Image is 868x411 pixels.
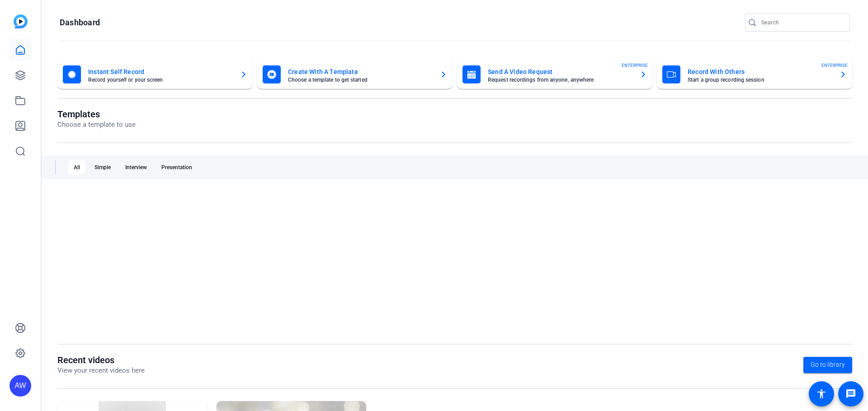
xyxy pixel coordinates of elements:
[845,388,856,399] mat-icon: message
[68,160,85,175] div: All
[761,17,843,28] input: Search
[88,66,233,77] mat-card-title: Instant Self Record
[288,66,433,77] mat-card-title: Create With A Template
[257,60,453,89] button: Create With A TemplateChoose a template to get started
[57,120,136,130] p: Choose a template to use
[457,60,652,89] button: Send A Video RequestRequest recordings from anyone, anywhereENTERPRISE
[816,388,827,399] mat-icon: accessibility
[89,160,116,175] div: Simple
[811,360,845,369] span: Go to library
[688,66,832,77] mat-card-title: Record With Others
[57,109,136,120] h1: Templates
[60,17,100,28] h1: Dashboard
[120,160,152,175] div: Interview
[88,77,233,83] mat-card-subtitle: Record yourself or your screen
[57,60,253,89] button: Instant Self RecordRecord yourself or your screen
[821,62,848,69] span: ENTERPRISE
[488,66,632,77] mat-card-title: Send A Video Request
[803,357,852,373] a: Go to library
[57,365,145,376] p: View your recent videos here
[14,14,28,28] img: blue-gradient.svg
[622,62,648,69] span: ENTERPRISE
[657,60,852,89] button: Record With OthersStart a group recording sessionENTERPRISE
[9,375,31,397] div: AW
[156,160,198,175] div: Presentation
[57,355,145,365] h1: Recent videos
[288,77,433,83] mat-card-subtitle: Choose a template to get started
[488,77,632,83] mat-card-subtitle: Request recordings from anyone, anywhere
[688,77,832,83] mat-card-subtitle: Start a group recording session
